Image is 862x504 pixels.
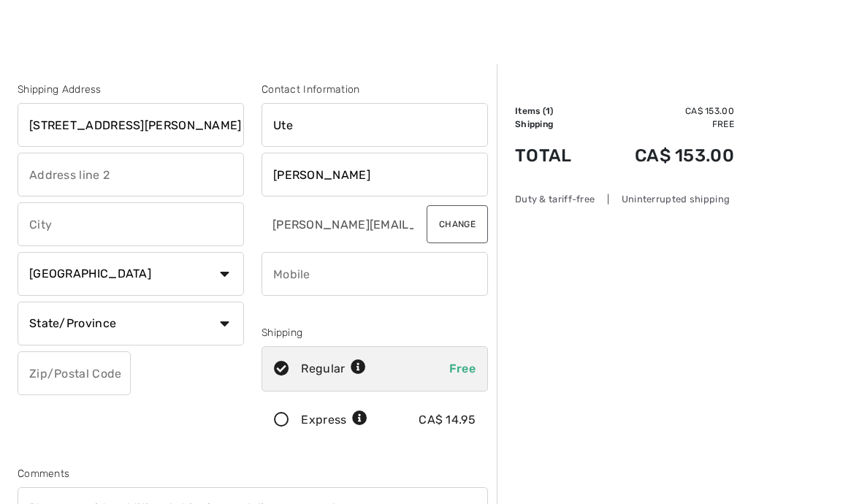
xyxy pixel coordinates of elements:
input: Last name [262,153,488,196]
input: First name [262,103,488,147]
div: Duty & tariff-free | Uninterrupted shipping [515,192,734,206]
span: 1 [546,106,550,116]
div: Comments [18,466,488,481]
div: Regular [301,360,366,378]
td: Free [595,118,734,131]
td: Total [515,131,595,180]
td: CA$ 153.00 [595,131,734,180]
div: Contact Information [262,82,488,97]
span: Free [449,362,476,375]
div: Shipping Address [18,82,244,97]
input: E-mail [262,202,415,246]
input: Address line 1 [18,103,244,147]
td: Shipping [515,118,595,131]
input: City [18,202,244,246]
td: Items ( ) [515,104,595,118]
button: Change [427,205,488,243]
td: CA$ 153.00 [595,104,734,118]
input: Address line 2 [18,153,244,196]
input: Zip/Postal Code [18,351,131,395]
input: Mobile [262,252,488,296]
div: Express [301,411,367,429]
div: Shipping [262,325,488,340]
div: CA$ 14.95 [419,411,476,429]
